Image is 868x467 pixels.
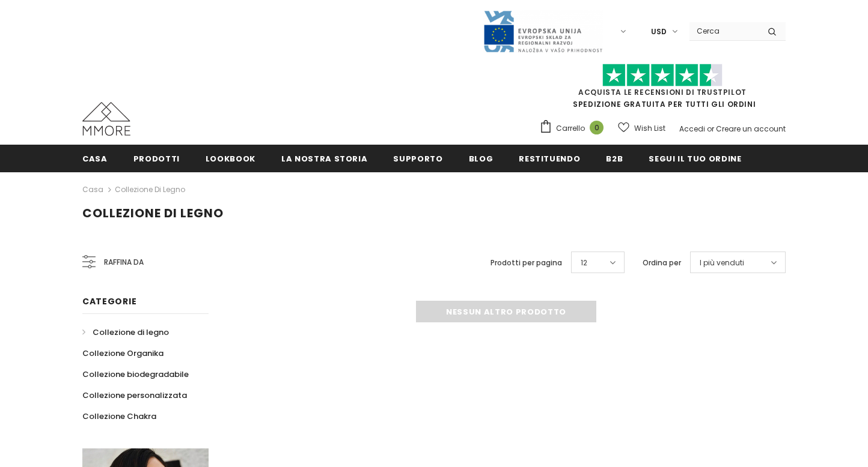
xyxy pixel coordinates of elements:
[281,145,367,172] a: La nostra storia
[649,153,741,164] span: Segui il tuo ordine
[82,406,156,427] a: Collezione Chakra
[82,369,189,380] span: Collezione biodegradabile
[206,145,255,172] a: Lookbook
[606,145,623,172] a: B2B
[82,411,156,422] span: Collezione Chakra
[483,10,603,53] img: Javni Razpis
[281,153,367,164] span: La nostra storia
[393,145,442,172] a: supporto
[519,153,580,164] span: Restituendo
[651,26,667,38] span: USD
[590,121,604,134] span: 0
[82,348,164,359] span: Collezione Organika
[82,295,136,307] span: Categorie
[606,153,623,164] span: B2B
[93,327,169,338] span: Collezione di legno
[578,87,747,97] a: Acquista le recensioni di TrustPilot
[700,257,744,269] span: I più venduti
[539,69,786,109] span: SPEDIZIONE GRATUITA PER TUTTI GLI ORDINI
[634,122,665,134] span: Wish List
[82,145,108,172] a: Casa
[469,153,494,164] span: Blog
[556,122,585,134] span: Carrello
[689,22,759,40] input: Search Site
[82,364,189,385] a: Collezione biodegradabile
[491,257,562,269] label: Prodotti per pagina
[618,118,665,139] a: Wish List
[82,102,130,136] img: Casi MMORE
[82,390,187,401] span: Collezione personalizzata
[82,322,169,343] a: Collezione di legno
[206,153,255,164] span: Lookbook
[539,119,610,137] a: Carrello 0
[133,145,180,172] a: Prodotti
[115,184,185,194] a: Collezione di legno
[82,182,103,197] a: Casa
[469,145,494,172] a: Blog
[519,145,580,172] a: Restituendo
[581,257,587,269] span: 12
[649,145,741,172] a: Segui il tuo ordine
[104,256,144,269] span: Raffina da
[602,64,723,87] img: Fidati di Pilot Stars
[393,153,442,164] span: supporto
[82,153,108,164] span: Casa
[133,153,180,164] span: Prodotti
[679,124,705,134] a: Accedi
[82,343,164,364] a: Collezione Organika
[716,124,786,134] a: Creare un account
[707,124,714,134] span: or
[82,385,187,406] a: Collezione personalizzata
[643,257,681,269] label: Ordina per
[483,26,603,36] a: Javni Razpis
[82,205,224,221] span: Collezione di legno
